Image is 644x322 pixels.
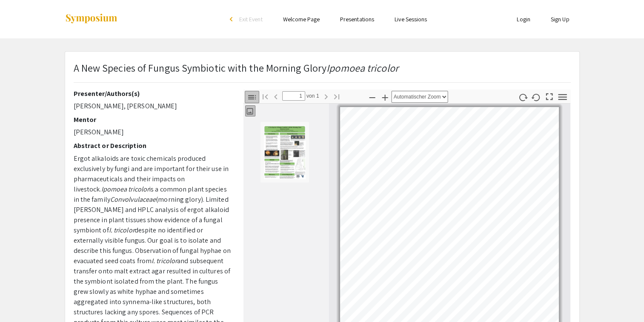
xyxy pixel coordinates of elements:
[245,105,255,116] button: Miniaturansichten anzeigen
[263,125,306,180] img: Miniaturansicht von Seite 1
[319,90,333,102] button: Eine Seite vor
[555,91,570,103] button: Werkzeuge
[282,91,305,101] input: Seite
[365,91,380,103] button: Verkleinern
[529,91,543,103] button: Gegen Uhrzeigersinn drehen
[239,15,263,23] span: Exit Event
[515,91,530,103] button: Im Uhrzeigersinn drehen
[269,90,283,102] button: Eine Seite zurück
[6,284,36,316] iframe: Chat
[74,90,231,98] h2: Presenter/Authors(s)
[74,127,231,137] p: [PERSON_NAME]
[395,15,427,23] a: Live Sessions
[74,101,231,111] p: [PERSON_NAME], [PERSON_NAME]
[517,15,530,23] a: Login
[542,90,556,102] button: In Präsentationsmodus wechseln
[74,142,231,150] h2: Abstract or Description
[340,15,374,23] a: Presentations
[101,185,149,194] em: Ipomoea tricolor
[329,90,344,102] button: Letzte Seite anzeigen
[230,17,235,22] div: arrow_back_ios
[378,91,392,103] button: Vergrößern
[152,256,177,265] em: I. tricolor
[65,13,118,25] img: Symposium by ForagerOne
[326,61,398,75] em: Ipomoea tricolor
[245,91,259,103] button: Sidebar umschalten
[305,91,320,101] span: von 1
[258,90,272,102] button: Erste Seite anzeigen
[74,116,231,124] h2: Mentor
[109,226,135,235] em: I. tricolor
[551,15,570,23] a: Sign Up
[110,195,156,204] em: Convolvulaceae
[74,60,398,75] p: A New Species of Fungus Symbiotic with the Morning Glory
[392,91,448,103] select: Zoom
[283,15,320,23] a: Welcome Page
